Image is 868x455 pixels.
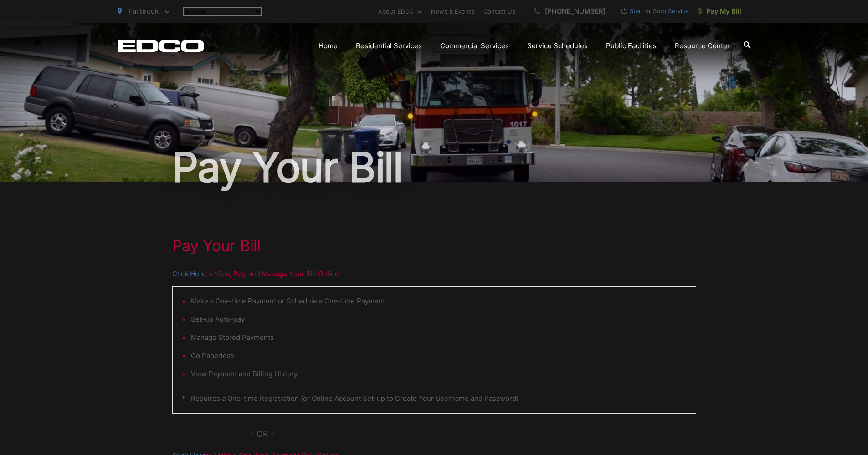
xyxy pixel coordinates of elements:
a: Public Facilities [606,40,657,51]
a: Contact Us [483,6,515,17]
a: Home [318,40,338,51]
p: to View, Pay, and Manage Your Bill Online [172,268,696,279]
a: About EDCO [378,6,422,17]
a: Residential Services [356,40,422,51]
a: News & Events [431,6,474,17]
a: EDCD logo. Return to the homepage. [118,40,204,52]
li: Set-up Auto-pay [191,314,687,325]
a: Commercial Services [440,40,509,51]
h1: Pay Your Bill [172,237,696,255]
li: Go Paperless [191,350,687,361]
li: Make a One-time Payment or Schedule a One-time Payment [191,296,687,307]
a: Click Here [172,268,206,279]
p: * Requires a One-time Registration (or Online Account Set-up to Create Your Username and Password) [182,393,687,404]
span: Fallbrook [128,7,159,15]
li: View Payment and Billing History [191,369,687,379]
select: Select a language [183,7,262,16]
a: Service Schedules [527,40,588,51]
span: Pay My Bill [698,6,741,17]
a: Resource Center [675,40,730,51]
h1: Pay Your Bill [118,145,751,190]
li: Manage Stored Payments [191,332,687,343]
p: - OR - [251,427,696,441]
